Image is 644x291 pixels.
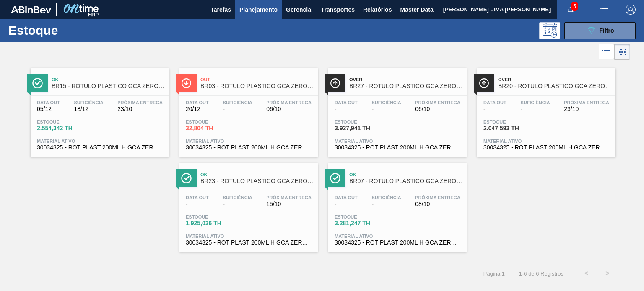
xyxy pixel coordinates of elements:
[400,5,433,15] span: Master Data
[186,100,209,105] span: Data out
[626,5,636,15] img: Logout
[349,178,462,184] span: BR07 - RÓTULO PLÁSTICO GCA ZERO 200ML H
[11,6,51,13] img: TNhmsLtSVTkK8tSr43FrP2fwEKptu5GPRR3wAAAABJRU5ErkJggg==
[223,100,252,105] span: Suficiência
[330,173,340,183] img: Ícone
[415,100,460,105] span: Próxima Entrega
[52,77,165,82] span: Ok
[266,100,312,105] span: Próxima Entrega
[599,5,609,15] img: userActions
[335,239,460,246] span: 30034325 - ROT PLAST 200ML H GCA ZERO S CL NIV25
[322,62,471,157] a: ÍconeOverBR27 - RÓTULO PLÁSTICO GCA ZERO 200ML HData out-Suficiência-Próxima Entrega06/10Estoque3...
[483,139,609,144] span: Material ativo
[520,100,550,105] span: Suficiência
[186,106,209,112] span: 20/12
[186,220,244,227] span: 1.925,036 TH
[266,106,312,112] span: 06/10
[483,106,506,112] span: -
[37,125,96,131] span: 2.554,342 TH
[335,106,358,112] span: -
[200,178,314,184] span: BR23 - RÓTULO PLÁSTICO GCA ZERO 200ML H
[186,119,244,124] span: Estoque
[517,270,563,277] span: 1 - 6 de 6 Registros
[321,5,355,15] span: Transportes
[599,44,614,60] div: Visão em Lista
[186,195,209,200] span: Data out
[571,2,578,11] span: 5
[335,214,393,219] span: Estoque
[600,27,614,34] span: Filtro
[539,22,560,39] div: Pogramando: nenhum usuário selecionado
[371,106,401,112] span: -
[483,100,506,105] span: Data out
[415,106,460,112] span: 06/10
[223,195,252,200] span: Suficiência
[186,239,312,246] span: 30034325 - ROT PLAST 200ML H GCA ZERO S CL NIV25
[200,77,314,82] span: Out
[24,62,173,157] a: ÍconeOkBR15 - RÓTULO PLÁSTICO GCA ZERO 200ML HData out05/12Suficiência18/12Próxima Entrega23/10Es...
[483,119,542,124] span: Estoque
[286,5,313,15] span: Gerencial
[415,201,460,207] span: 08/10
[564,22,636,39] button: Filtro
[597,263,618,284] button: >
[498,83,611,89] span: BR20 - RÓTULO PLÁSTICO GCA ZERO 200ML H
[335,144,460,151] span: 30034325 - ROT PLAST 200ML H GCA ZERO S CL NIV25
[74,106,103,112] span: 18/12
[181,78,192,88] img: Ícone
[52,83,165,89] span: BR15 - RÓTULO PLÁSTICO GCA ZERO 200ML H
[371,201,401,207] span: -
[37,119,96,124] span: Estoque
[186,144,312,151] span: 30034325 - ROT PLAST 200ML H GCA ZERO S CL NIV25
[37,106,60,112] span: 05/12
[363,5,392,15] span: Relatórios
[223,201,252,207] span: -
[483,270,505,277] span: Página : 1
[520,106,550,112] span: -
[186,201,209,207] span: -
[37,100,60,105] span: Data out
[266,201,312,207] span: 15/10
[335,220,393,227] span: 3.281,247 TH
[210,5,231,15] span: Tarefas
[349,172,462,177] span: Ok
[8,26,129,35] h1: Estoque
[117,100,163,105] span: Próxima Entrega
[186,125,244,131] span: 32,804 TH
[371,195,401,200] span: Suficiência
[322,157,471,252] a: ÍconeOkBR07 - RÓTULO PLÁSTICO GCA ZERO 200ML HData out-Suficiência-Próxima Entrega08/10Estoque3.2...
[173,62,322,157] a: ÍconeOutBR03 - RÓTULO PLÁSTICO GCA ZERO 200ML HData out20/12Suficiência-Próxima Entrega06/10Estoq...
[200,83,314,89] span: BR03 - RÓTULO PLÁSTICO GCA ZERO 200ML H
[576,263,597,284] button: <
[498,77,611,82] span: Over
[117,106,163,112] span: 23/10
[564,106,609,112] span: 23/10
[479,78,489,88] img: Ícone
[186,139,312,144] span: Material ativo
[181,173,192,183] img: Ícone
[37,144,163,151] span: 30034325 - ROT PLAST 200ML H GCA ZERO S CL NIV25
[349,83,462,89] span: BR27 - RÓTULO PLÁSTICO GCA ZERO 200ML H
[239,5,278,15] span: Planejamento
[335,195,358,200] span: Data out
[335,234,460,239] span: Material ativo
[564,100,609,105] span: Próxima Entrega
[614,44,630,60] div: Visão em Cards
[266,195,312,200] span: Próxima Entrega
[335,201,358,207] span: -
[471,62,620,157] a: ÍconeOverBR20 - RÓTULO PLÁSTICO GCA ZERO 200ML HData out-Suficiência-Próxima Entrega23/10Estoque2...
[335,139,460,144] span: Material ativo
[335,100,358,105] span: Data out
[349,77,462,82] span: Over
[371,100,401,105] span: Suficiência
[335,119,393,124] span: Estoque
[483,144,609,151] span: 30034325 - ROT PLAST 200ML H GCA ZERO S CL NIV25
[32,78,43,88] img: Ícone
[415,195,460,200] span: Próxima Entrega
[200,172,314,177] span: Ok
[186,214,244,219] span: Estoque
[37,139,163,144] span: Material ativo
[483,125,542,131] span: 2.047,593 TH
[330,78,340,88] img: Ícone
[173,157,322,252] a: ÍconeOkBR23 - RÓTULO PLÁSTICO GCA ZERO 200ML HData out-Suficiência-Próxima Entrega15/10Estoque1.9...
